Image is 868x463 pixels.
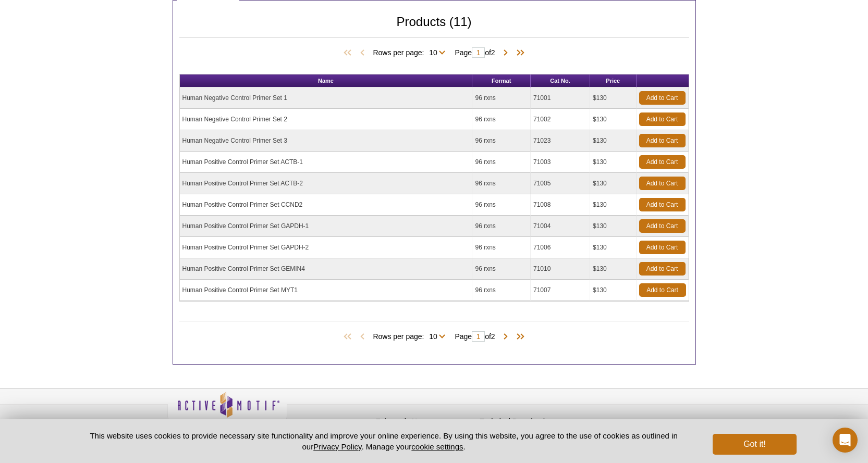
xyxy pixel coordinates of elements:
span: Last Page [511,332,527,342]
td: $130 [590,194,636,216]
a: Add to Cart [639,219,686,233]
span: Rows per page: [373,331,449,341]
td: 96 rxns [472,216,531,237]
td: Human Positive Control Primer Set GEMIN4 [180,258,473,280]
a: Add to Cart [639,155,686,169]
span: Page of [449,331,500,342]
td: $130 [590,173,636,194]
td: Human Positive Control Primer Set ACTB-2 [180,173,473,194]
td: 96 rxns [472,87,531,109]
td: $130 [590,152,636,173]
td: 96 rxns [472,237,531,258]
td: 96 rxns [472,109,531,130]
td: 71001 [531,87,590,109]
th: Price [590,74,636,87]
td: $130 [590,258,636,280]
table: Click to Verify - This site chose Symantec SSL for secure e-commerce and confidential communicati... [584,407,663,430]
a: Add to Cart [639,134,686,147]
td: 96 rxns [472,258,531,280]
th: Name [180,74,473,87]
td: Human Negative Control Primer Set 1 [180,87,473,109]
td: Human Positive Control Primer Set CCND2 [180,194,473,216]
td: Human Negative Control Primer Set 3 [180,130,473,152]
a: Add to Cart [639,91,686,105]
td: 71010 [531,258,590,280]
span: Page of [449,47,500,58]
td: $130 [590,216,636,237]
td: 71008 [531,194,590,216]
div: Open Intercom Messenger [833,428,858,453]
td: $130 [590,280,636,301]
td: 96 rxns [472,152,531,173]
h2: Products (11) [179,17,689,37]
span: Previous Page [357,48,368,58]
td: 96 rxns [472,280,531,301]
span: Next Page [500,48,511,58]
td: Human Positive Control Primer Set MYT1 [180,280,473,301]
td: Human Negative Control Primer Set 2 [180,109,473,130]
span: First Page [341,332,357,342]
td: 71004 [531,216,590,237]
p: This website uses cookies to provide necessary site functionality and improve your online experie... [72,430,696,452]
a: Add to Cart [639,262,686,276]
h4: Epigenetic News [376,417,475,426]
a: Add to Cart [639,177,686,190]
span: Rows per page: [373,47,449,57]
td: 96 rxns [472,173,531,194]
td: 96 rxns [472,130,531,152]
button: Got it! [713,434,796,455]
a: Add to Cart [639,112,686,126]
a: Add to Cart [639,241,686,254]
span: Previous Page [357,332,368,342]
span: 2 [491,48,495,57]
td: 96 rxns [472,194,531,216]
span: First Page [341,48,357,58]
td: 71005 [531,173,590,194]
td: $130 [590,109,636,130]
img: Active Motif, [167,389,287,431]
span: 2 [491,332,495,341]
td: Human Positive Control Primer Set ACTB-1 [180,152,473,173]
th: Format [472,74,531,87]
td: 71002 [531,109,590,130]
button: cookie settings [411,442,463,451]
a: Privacy Policy [313,442,361,451]
td: $130 [590,237,636,258]
a: Add to Cart [639,283,686,297]
td: $130 [590,87,636,109]
td: Human Positive Control Primer Set GAPDH-1 [180,216,473,237]
td: 71003 [531,152,590,173]
h4: Technical Downloads [480,417,579,426]
td: 71023 [531,130,590,152]
span: Next Page [500,332,511,342]
td: $130 [590,130,636,152]
td: 71006 [531,237,590,258]
a: Add to Cart [639,198,686,211]
a: Privacy Policy [292,416,333,431]
th: Cat No. [531,74,590,87]
td: 71007 [531,280,590,301]
span: Last Page [511,48,527,58]
td: Human Positive Control Primer Set GAPDH-2 [180,237,473,258]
